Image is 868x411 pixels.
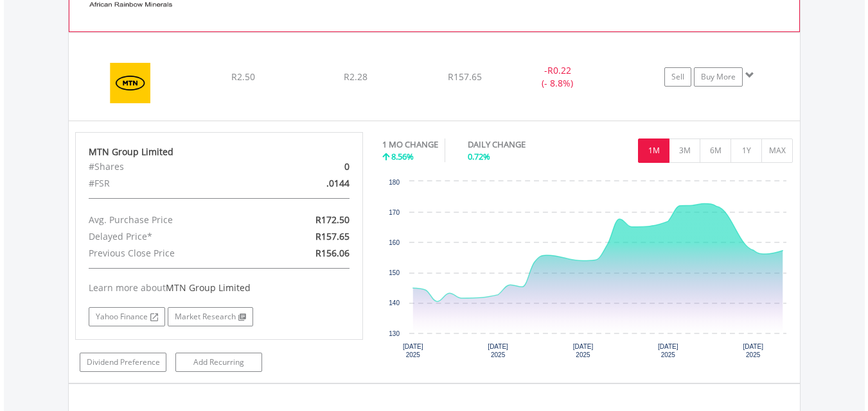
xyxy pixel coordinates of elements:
[79,228,266,245] div: Delayed Price*
[743,343,763,358] text: [DATE] 2025
[79,245,266,262] div: Previous Close Price
[168,307,253,326] a: Market Research
[468,138,571,151] div: DAILY CHANGE
[448,71,482,83] span: R157.65
[382,175,793,367] div: Chart. Highcharts interactive chart.
[389,269,400,276] text: 150
[89,307,165,326] a: Yahoo Finance
[265,175,359,192] div: .0144
[761,138,793,163] button: MAX
[389,239,400,246] text: 160
[468,151,490,162] span: 0.72%
[79,158,266,175] div: #Shares
[664,67,691,87] a: Sell
[391,151,414,162] span: 8.56%
[315,230,350,242] span: R157.65
[694,67,743,87] a: Buy More
[700,138,731,163] button: 6M
[89,146,350,158] div: MTN Group Limited
[89,281,350,294] div: Learn more about
[669,138,700,163] button: 3M
[403,343,423,358] text: [DATE] 2025
[638,138,669,163] button: 1M
[573,343,594,358] text: [DATE] 2025
[166,281,251,294] span: MTN Group Limited
[488,343,508,358] text: [DATE] 2025
[509,64,607,90] div: - (- 8.8%)
[547,64,571,76] span: R0.22
[175,353,262,372] a: Add Recurring
[315,214,350,226] span: R172.50
[80,353,166,372] a: Dividend Preference
[79,175,266,192] div: #FSR
[389,330,400,337] text: 130
[382,175,793,367] svg: Interactive chart
[389,209,400,216] text: 170
[389,299,400,306] text: 140
[231,71,255,83] span: R2.50
[315,247,350,259] span: R156.06
[75,49,186,117] img: EQU.ZA.MTN.png
[344,71,368,83] span: R2.28
[79,212,266,228] div: Avg. Purchase Price
[389,179,400,186] text: 180
[731,138,762,163] button: 1Y
[382,138,438,151] div: 1 MO CHANGE
[265,158,359,175] div: 0
[658,343,678,358] text: [DATE] 2025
